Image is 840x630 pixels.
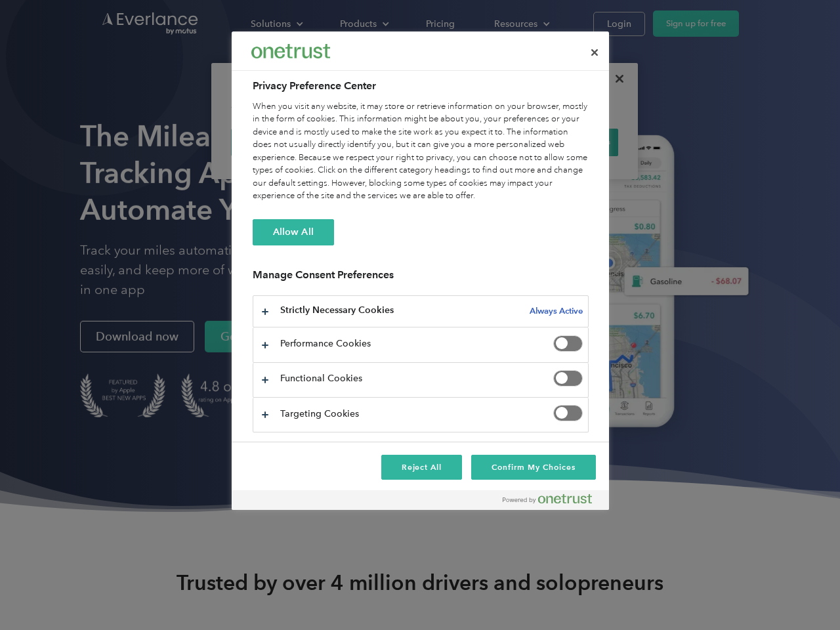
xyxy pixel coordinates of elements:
[580,38,609,67] button: Close
[381,455,463,480] button: Reject All
[503,493,592,504] img: Powered by OneTrust Opens in a new Tab
[253,100,589,203] div: When you visit any website, it may store or retrieve information on your browser, mostly in the f...
[253,78,589,94] h2: Privacy Preference Center
[471,455,595,480] button: Confirm My Choices
[232,31,609,510] div: Preference center
[503,493,602,510] a: Powered by OneTrust Opens in a new Tab
[253,268,589,289] h3: Manage Consent Preferences
[251,44,330,58] img: Everlance
[251,38,330,64] div: Everlance
[253,219,334,245] button: Allow All
[232,31,609,510] div: Privacy Preference Center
